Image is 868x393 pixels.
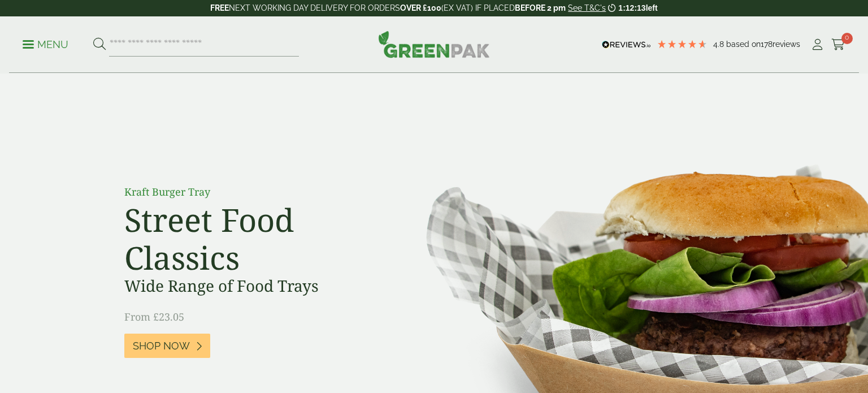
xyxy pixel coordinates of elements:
[124,334,210,358] a: Shop Now
[810,39,824,50] i: My Account
[772,40,800,49] span: reviews
[378,31,490,58] img: GreenPak Supplies
[831,36,845,53] a: 0
[124,184,379,200] p: Kraft Burger Tray
[841,33,853,44] span: 0
[713,40,726,49] span: 4.8
[23,38,68,51] p: Menu
[646,3,658,12] span: left
[657,39,708,49] div: 4.78 Stars
[618,3,645,12] span: 1:12:13
[124,201,379,277] h2: Street Food Classics
[761,40,772,49] span: 178
[124,277,379,296] h3: Wide Range of Food Trays
[726,40,761,49] span: Based on
[133,340,190,352] span: Shop Now
[23,38,68,49] a: Menu
[831,39,845,50] i: Cart
[124,310,184,323] span: From £23.05
[602,41,651,49] img: REVIEWS.io
[210,3,229,12] strong: FREE
[400,3,441,12] strong: OVER £100
[568,3,606,12] a: See T&C's
[515,3,566,12] strong: BEFORE 2 pm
